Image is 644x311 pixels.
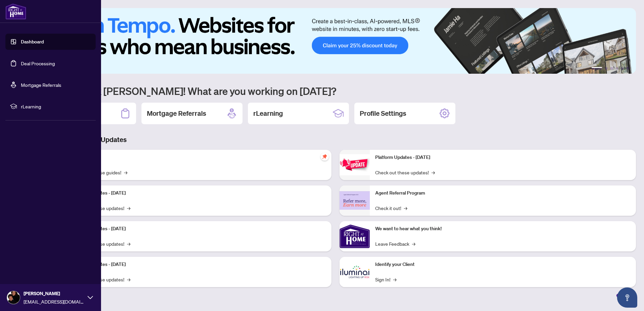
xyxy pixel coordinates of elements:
a: Check it out!→ [375,204,407,212]
span: rLearning [21,103,91,110]
p: Platform Updates - [DATE] [71,189,326,197]
a: Mortgage Referrals [21,82,61,88]
img: Profile Icon [7,291,20,304]
button: 6 [626,67,629,70]
img: Platform Updates - June 23, 2025 [340,154,370,175]
span: → [127,204,130,212]
a: Dashboard [21,39,44,45]
button: 1 [591,67,602,70]
p: Platform Updates - [DATE] [71,225,326,233]
h1: Welcome back [PERSON_NAME]! What are you working on [DATE]? [35,84,636,97]
h2: Mortgage Referrals [147,109,206,118]
img: Slide 0 [35,8,636,74]
button: 3 [610,67,613,70]
a: Sign In!→ [375,276,396,283]
p: Self-Help [71,154,326,161]
a: Leave Feedback→ [375,240,415,247]
span: pushpin [321,152,329,161]
p: Identify your Client [375,261,631,268]
span: [PERSON_NAME] [24,290,84,297]
h2: rLearning [253,109,283,118]
span: → [412,240,415,247]
span: → [404,204,407,212]
button: 2 [605,67,608,70]
img: logo [5,3,26,20]
p: Platform Updates - [DATE] [71,261,326,268]
span: → [431,169,435,176]
span: [EMAIL_ADDRESS][DOMAIN_NAME] [24,298,84,305]
img: Agent Referral Program [340,191,370,210]
p: Platform Updates - [DATE] [375,154,631,161]
button: Open asap [617,287,637,308]
a: Deal Processing [21,60,55,66]
button: 5 [621,67,624,70]
span: → [393,276,396,283]
h3: Brokerage & Industry Updates [35,135,636,144]
span: → [127,276,130,283]
a: Check out these updates!→ [375,169,435,176]
img: We want to hear what you think! [340,221,370,251]
p: We want to hear what you think! [375,225,631,233]
p: Agent Referral Program [375,189,631,197]
img: Identify your Client [340,257,370,287]
span: → [124,169,127,176]
button: 4 [616,67,618,70]
span: → [127,240,130,247]
h2: Profile Settings [360,109,406,118]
